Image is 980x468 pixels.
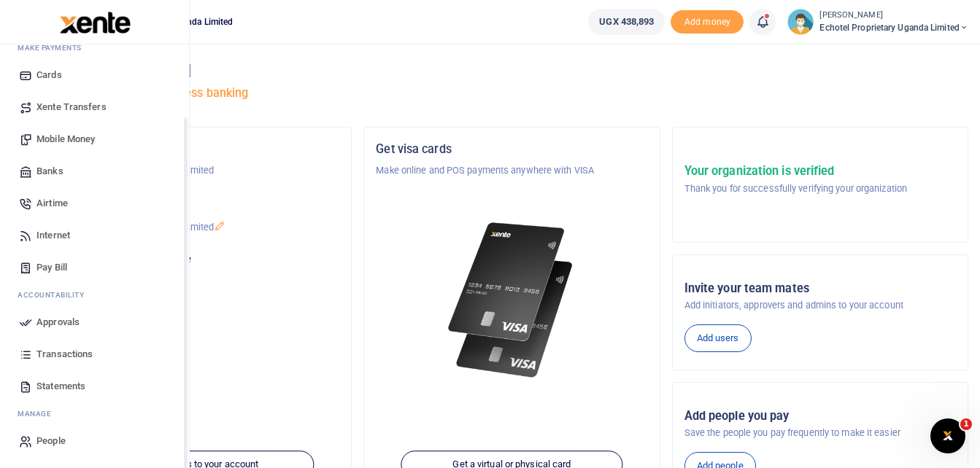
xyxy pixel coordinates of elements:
[68,252,339,267] p: Your current account balance
[36,132,95,147] span: Mobile Money
[55,86,968,101] h5: Welcome to better business banking
[25,42,82,53] span: ake Payments
[444,213,579,387] img: xente-_physical_cards.png
[68,220,339,235] p: Echotel Proprietary Uganda Limited
[36,347,93,362] span: Transactions
[58,16,131,27] a: logo-small logo-large logo-large
[684,281,956,296] h5: Invite your team mates
[60,12,131,34] img: logo-large
[12,59,177,91] a: Cards
[12,123,177,155] a: Mobile Money
[12,370,177,402] a: Statements
[12,91,177,123] a: Xente Transfers
[376,163,647,178] p: Make online and POS payments anywhere with VISA
[68,270,339,285] h5: UGX 438,893
[12,36,177,59] li: M
[36,100,107,114] span: Xente Transfers
[599,15,654,29] span: UGX 438,893
[68,163,339,178] p: Echotel Proprietary Uganda Limited
[36,260,67,275] span: Pay Bill
[787,9,968,35] a: profile-user [PERSON_NAME] Echotel Proprietary Uganda Limited
[12,425,177,457] a: People
[36,164,63,179] span: Banks
[684,182,907,196] p: Thank you for successfully verifying your organization
[12,155,177,187] a: Banks
[819,9,968,22] small: [PERSON_NAME]
[582,9,671,35] li: Wallet ballance
[12,402,177,425] li: M
[787,9,814,35] img: profile-user
[930,418,965,453] iframe: Intercom live chat
[671,10,744,34] span: Add money
[55,63,968,79] h4: Hello [PERSON_NAME]
[12,284,177,306] li: Ac
[12,251,177,284] a: Pay Bill
[36,315,80,329] span: Approvals
[36,379,85,394] span: Statements
[12,306,177,338] a: Approvals
[671,15,744,26] a: Add money
[25,408,52,419] span: anage
[36,228,70,243] span: Internet
[68,142,339,157] h5: Organization
[36,196,68,211] span: Airtime
[684,298,956,313] p: Add initiators, approvers and admins to your account
[960,418,972,430] span: 1
[12,187,177,219] a: Airtime
[588,9,665,35] a: UGX 438,893
[28,289,84,300] span: countability
[684,426,956,440] p: Save the people you pay frequently to make it easier
[36,434,66,448] span: People
[376,142,647,157] h5: Get visa cards
[36,68,62,82] span: Cards
[819,21,968,34] span: Echotel Proprietary Uganda Limited
[684,164,907,179] h5: Your organization is verified
[12,219,177,251] a: Internet
[684,409,956,424] h5: Add people you pay
[12,338,177,370] a: Transactions
[68,198,339,213] h5: Account
[671,10,744,34] li: Toup your wallet
[684,324,752,352] a: Add users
